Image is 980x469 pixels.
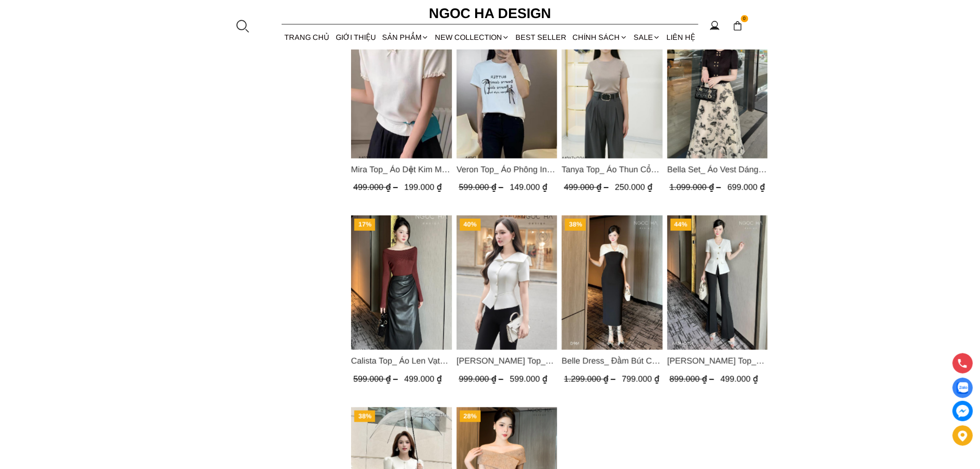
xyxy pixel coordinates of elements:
span: 599.000 ₫ [353,374,400,384]
span: 199.000 ₫ [404,183,442,192]
a: TRANG CHỦ [282,25,333,50]
a: Ngoc Ha Design [421,2,559,25]
span: 699.000 ₫ [728,183,765,192]
img: Tanya Top_ Áo Thun Cổ Tròn Tay Cộc A1047 [562,24,663,158]
span: [PERSON_NAME] Top_ Áo Vest Cách Điệu Cổ Ngang Vạt Chéo Tay Cộc Màu Trắng A936 [457,355,558,368]
span: 499.000 ₫ [353,183,400,192]
a: Product image - Tanya Top_ Áo Thun Cổ Tròn Tay Cộc A1047 [562,24,663,158]
span: 899.000 ₫ [670,374,716,384]
a: Link to Bella Set_ Áo Vest Dáng Lửng Cúc Đồng, Chân Váy Họa Tiết Bướm A990+CV121 [667,163,768,176]
img: Veron Top_ Áo Phông In Chữ Đính Nơ A1017 [457,24,558,158]
span: 1.099.000 ₫ [670,183,723,192]
span: 799.000 ₫ [622,374,660,384]
span: [PERSON_NAME] Top_ Áo Vạt Chéo Đính 3 Cúc Tay Cộc Màu Trắng A934 [667,355,768,368]
img: Bella Set_ Áo Vest Dáng Lửng Cúc Đồng, Chân Váy Họa Tiết Bướm A990+CV121 [667,24,768,158]
span: Belle Dress_ Đầm Bút Chì Đen Phối Choàng Vai May Ly Màu Trắng Kèm Hoa D961 [562,355,663,368]
span: 149.000 ₫ [510,183,547,192]
a: Link to Mira Top_ Áo Dệt Kim Mix Bèo Cổ Và Tay A1023 [351,163,452,176]
a: Link to Belle Dress_ Đầm Bút Chì Đen Phối Choàng Vai May Ly Màu Trắng Kèm Hoa D961 [562,355,663,368]
a: Product image - Amy Top_ Áo Vạt Chéo Đính 3 Cúc Tay Cộc Màu Trắng A934 [667,215,768,350]
a: Product image - Calista Top_ Áo Len Vạt Chéo Vai Tay Dài A954 [351,215,452,350]
a: GIỚI THIỆU [333,25,379,50]
a: Product image - Fiona Top_ Áo Vest Cách Điệu Cổ Ngang Vạt Chéo Tay Cộc Màu Trắng A936 [457,215,558,350]
img: Display image [957,382,968,394]
span: Veron Top_ Áo Phông In Chữ Đính Nơ A1017 [457,163,558,176]
a: Link to Fiona Top_ Áo Vest Cách Điệu Cổ Ngang Vạt Chéo Tay Cộc Màu Trắng A936 [457,355,558,368]
span: 499.000 ₫ [404,374,442,384]
img: img-CART-ICON-ksit0nf1 [733,21,743,31]
img: Belle Dress_ Đầm Bút Chì Đen Phối Choàng Vai May Ly Màu Trắng Kèm Hoa D961 [562,215,663,350]
span: 0 [741,15,748,23]
a: Display image [953,378,973,398]
img: Fiona Top_ Áo Vest Cách Điệu Cổ Ngang Vạt Chéo Tay Cộc Màu Trắng A936 [457,215,558,350]
span: Calista Top_ Áo Len Vạt Chéo Vai Tay Dài A954 [351,355,452,368]
a: Product image - Belle Dress_ Đầm Bút Chì Đen Phối Choàng Vai May Ly Màu Trắng Kèm Hoa D961 [562,215,663,350]
a: LIÊN HỆ [664,25,698,50]
span: 999.000 ₫ [459,374,506,384]
a: Product image - Mira Top_ Áo Dệt Kim Mix Bèo Cổ Và Tay A1023 [351,24,452,158]
span: Mira Top_ Áo Dệt Kim Mix Bèo Cổ Và Tay A1023 [351,163,452,176]
img: Calista Top_ Áo Len Vạt Chéo Vai Tay Dài A954 [351,215,452,350]
span: 599.000 ₫ [459,183,506,192]
span: Tanya Top_ Áo Thun Cổ Tròn Tay Cộc A1047 [562,163,663,176]
div: Chính sách [570,25,630,50]
a: NEW COLLECTION [432,25,513,50]
img: Mira Top_ Áo Dệt Kim Mix Bèo Cổ Và Tay A1023 [351,24,452,158]
div: SẢN PHẨM [379,25,432,50]
a: messenger [953,401,973,421]
a: SALE [631,25,664,50]
img: Amy Top_ Áo Vạt Chéo Đính 3 Cúc Tay Cộc Màu Trắng A934 [667,215,768,350]
a: Product image - Bella Set_ Áo Vest Dáng Lửng Cúc Đồng, Chân Váy Họa Tiết Bướm A990+CV121 [667,24,768,158]
a: Link to Tanya Top_ Áo Thun Cổ Tròn Tay Cộc A1047 [562,163,663,176]
a: Link to Calista Top_ Áo Len Vạt Chéo Vai Tay Dài A954 [351,355,452,368]
a: Link to Amy Top_ Áo Vạt Chéo Đính 3 Cúc Tay Cộc Màu Trắng A934 [667,355,768,368]
span: 1.299.000 ₫ [564,374,618,384]
a: BEST SELLER [513,25,570,50]
span: 499.000 ₫ [564,183,611,192]
span: 250.000 ₫ [615,183,653,192]
span: 599.000 ₫ [510,374,547,384]
span: Bella Set_ Áo Vest Dáng Lửng Cúc Đồng, Chân Váy Họa Tiết Bướm A990+CV121 [667,163,768,176]
a: Link to Veron Top_ Áo Phông In Chữ Đính Nơ A1017 [457,163,558,176]
span: 499.000 ₫ [721,374,758,384]
a: Product image - Veron Top_ Áo Phông In Chữ Đính Nơ A1017 [457,24,558,158]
